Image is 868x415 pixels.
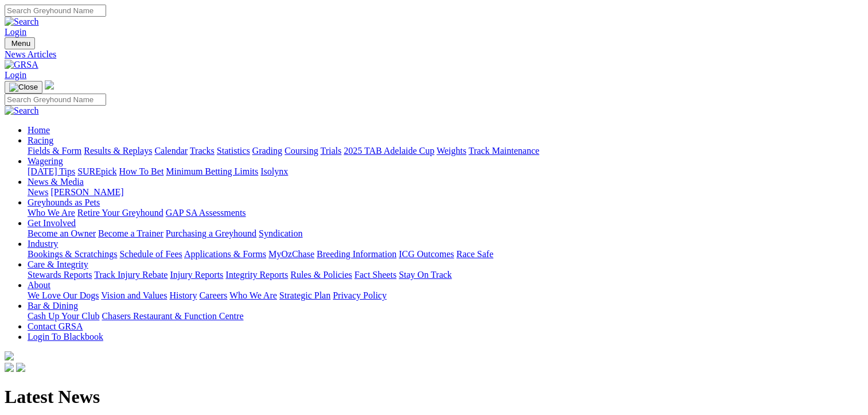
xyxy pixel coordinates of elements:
a: [DATE] Tips [28,166,75,176]
a: Applications & Forms [184,249,266,259]
a: Tracks [190,146,215,156]
img: facebook.svg [5,363,14,372]
a: Track Injury Rebate [94,270,168,280]
a: Trials [320,146,341,156]
a: Statistics [217,146,250,156]
a: Rules & Policies [290,270,352,280]
a: SUREpick [77,166,116,176]
span: Menu [11,39,30,48]
a: Wagering [28,156,63,166]
a: Who We Are [229,290,277,300]
a: Cash Up Your Club [28,311,99,321]
a: ICG Outcomes [399,249,454,259]
a: Stay On Track [399,270,451,280]
a: News [28,187,48,197]
div: Racing [28,146,863,156]
a: Privacy Policy [333,290,387,300]
a: Login [5,70,26,80]
img: GRSA [5,60,38,70]
a: Grading [252,146,282,156]
button: Toggle navigation [5,37,35,49]
a: Fields & Form [28,146,81,156]
div: Wagering [28,166,863,177]
a: Syndication [259,228,302,238]
a: Weights [437,146,466,156]
a: Minimum Betting Limits [166,166,258,176]
div: Greyhounds as Pets [28,208,863,218]
a: History [169,290,197,300]
a: 2025 TAB Adelaide Cup [344,146,434,156]
a: GAP SA Assessments [166,208,246,218]
a: Careers [199,290,227,300]
input: Search [5,94,106,106]
a: Contact GRSA [28,321,83,331]
a: [PERSON_NAME] [50,187,123,197]
a: Stewards Reports [28,270,92,280]
a: How To Bet [119,166,164,176]
div: Industry [28,249,863,259]
a: Chasers Restaurant & Function Centre [102,311,243,321]
img: Close [9,83,38,92]
a: Race Safe [456,249,493,259]
a: Login To Blackbook [28,332,103,342]
img: logo-grsa-white.png [5,351,14,360]
a: Get Involved [28,218,76,228]
a: MyOzChase [268,249,314,259]
a: Racing [28,135,53,145]
a: Retire Your Greyhound [77,208,164,218]
div: About [28,290,863,301]
input: Search [5,5,106,17]
h1: Latest News [5,386,863,408]
a: About [28,280,50,290]
a: Strategic Plan [279,290,330,300]
div: Get Involved [28,228,863,239]
a: Who We Are [28,208,75,218]
a: We Love Our Dogs [28,290,99,300]
a: Isolynx [260,166,288,176]
a: Become a Trainer [98,228,164,238]
a: Injury Reports [170,270,223,280]
a: News Articles [5,49,863,60]
a: Bookings & Scratchings [28,249,117,259]
img: logo-grsa-white.png [45,80,54,90]
a: Results & Replays [84,146,152,156]
a: Calendar [154,146,188,156]
a: Breeding Information [317,249,396,259]
a: Login [5,27,26,37]
a: Home [28,125,50,135]
a: Vision and Values [101,290,167,300]
a: Coursing [285,146,318,156]
div: Care & Integrity [28,270,863,280]
a: Fact Sheets [355,270,396,280]
a: Care & Integrity [28,259,88,269]
a: Greyhounds as Pets [28,197,100,207]
a: Purchasing a Greyhound [166,228,256,238]
img: Search [5,17,39,27]
a: Become an Owner [28,228,96,238]
a: Integrity Reports [225,270,288,280]
img: twitter.svg [16,363,25,372]
a: Bar & Dining [28,301,78,311]
div: News & Media [28,187,863,197]
a: News & Media [28,177,84,187]
button: Toggle navigation [5,81,42,94]
a: Track Maintenance [469,146,539,156]
img: Search [5,106,39,116]
a: Industry [28,239,58,249]
a: Schedule of Fees [119,249,182,259]
div: Bar & Dining [28,311,863,321]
